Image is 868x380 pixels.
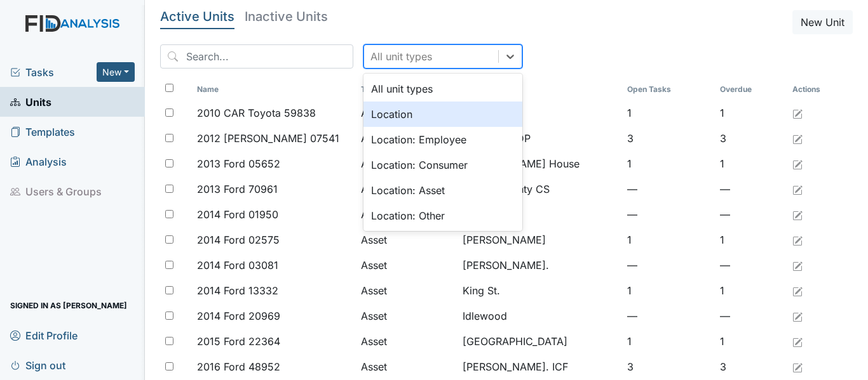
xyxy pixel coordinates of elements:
a: Edit [792,181,803,197]
div: Location: Employee [363,127,522,152]
th: Toggle SortBy [458,79,621,100]
td: — [622,252,715,278]
td: — [715,176,787,202]
span: 2014 Ford 20969 [197,308,280,324]
td: King St. [458,278,621,303]
td: — [715,202,787,227]
span: 2016 Ford 48952 [197,359,280,374]
td: [PERSON_NAME]. [458,252,621,278]
td: 1 [715,100,787,126]
span: Signed in as [PERSON_NAME] [10,296,127,315]
span: Templates [10,122,75,141]
td: Asset [356,329,458,354]
td: 1 [715,278,787,303]
td: Asset [356,303,458,329]
div: Location [363,102,522,127]
td: Asset [356,100,458,126]
td: Wilson County CS [458,176,621,202]
td: — [622,176,715,202]
td: Goldsboro DP [458,126,621,151]
th: Toggle SortBy [715,79,787,100]
div: Location: Consumer [363,152,522,178]
span: Analysis [10,152,67,171]
span: 2015 Ford 22364 [197,334,280,349]
td: 1 [622,227,715,252]
span: 2014 Ford 03081 [197,258,278,273]
td: 3 [622,354,715,379]
td: 1 [622,100,715,126]
a: Edit [792,258,803,273]
td: 1 [622,151,715,176]
td: [GEOGRAPHIC_DATA] [458,329,621,354]
td: Green Tee [458,100,621,126]
a: Edit [792,156,803,171]
td: Asset [356,126,458,151]
td: — [715,252,787,278]
a: Tasks [10,65,97,80]
div: All unit types [363,76,522,102]
td: Asset [356,354,458,379]
td: 3 [715,354,787,379]
span: 2013 Ford 05652 [197,156,280,171]
td: [PERSON_NAME]. ICF [458,354,621,379]
td: Asset [356,176,458,202]
th: Actions [787,79,851,100]
td: — [622,202,715,227]
td: Walnut St. [458,202,621,227]
td: 1 [715,227,787,252]
td: 1 [622,278,715,303]
td: Asset [356,151,458,176]
input: Toggle All Rows Selected [165,84,173,92]
h5: Inactive Units [245,10,328,23]
span: 2012 [PERSON_NAME] 07541 [197,131,339,146]
h5: Active Units [160,10,234,23]
a: Edit [792,105,803,121]
input: Search... [160,44,353,69]
span: Sign out [10,355,65,375]
td: Asset [356,227,458,252]
a: Edit [792,232,803,247]
td: 3 [622,126,715,151]
span: 2014 Ford 01950 [197,207,278,222]
td: 3 [715,126,787,151]
th: Toggle SortBy [356,79,458,100]
a: Edit [792,131,803,146]
td: 1 [715,151,787,176]
td: 1 [622,329,715,354]
div: All unit types [370,49,432,64]
a: Edit [792,207,803,222]
span: Edit Profile [10,325,78,345]
td: — [715,303,787,329]
button: New [97,62,135,82]
td: [PERSON_NAME] [458,227,621,252]
td: Asset [356,252,458,278]
a: Edit [792,283,803,298]
span: 2010 CAR Toyota 59838 [197,105,316,121]
td: — [622,303,715,329]
td: Asset [356,202,458,227]
button: New Unit [792,10,853,34]
td: Asset [356,278,458,303]
td: 1 [715,329,787,354]
a: Edit [792,308,803,324]
td: Idlewood [458,303,621,329]
span: 2014 Ford 13332 [197,283,278,298]
td: [PERSON_NAME] House [458,151,621,176]
span: 2014 Ford 02575 [197,232,280,247]
th: Toggle SortBy [192,79,356,100]
div: Location: Asset [363,178,522,203]
th: Toggle SortBy [622,79,715,100]
span: Units [10,92,51,112]
a: Edit [792,334,803,349]
div: Location: Other [363,203,522,228]
span: 2013 Ford 70961 [197,181,278,197]
a: Edit [792,359,803,374]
